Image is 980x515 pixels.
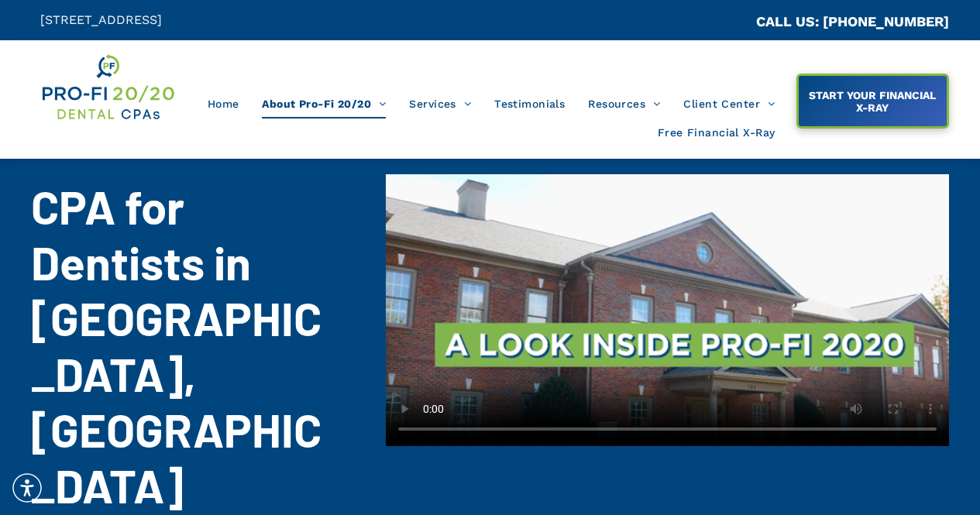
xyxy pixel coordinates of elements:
a: About Pro-Fi 20/20 [250,89,397,118]
a: Testimonials [483,89,576,118]
a: Home [196,89,251,118]
span: CPA for Dentists in [GEOGRAPHIC_DATA], [GEOGRAPHIC_DATA] [31,178,322,513]
a: Free Financial X-Ray [646,118,786,148]
a: START YOUR FINANCIAL X-RAY [796,74,950,129]
a: CALL US: [PHONE_NUMBER] [756,13,949,29]
a: Resources [576,89,672,118]
a: Client Center [672,89,786,118]
a: Services [397,89,483,118]
span: [STREET_ADDRESS] [40,12,162,27]
span: CA::CALLC [690,15,756,29]
span: START YOUR FINANCIAL X-RAY [799,81,945,122]
img: Get Dental CPA Consulting, Bookkeeping, & Bank Loans [40,52,176,122]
